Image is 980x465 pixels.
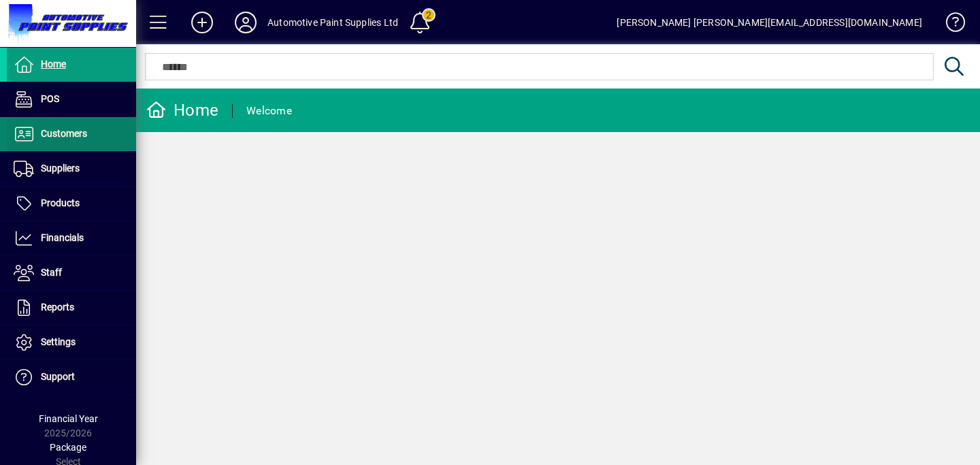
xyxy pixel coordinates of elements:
div: Home [146,99,218,121]
span: Financials [41,232,84,243]
button: Add [180,10,224,35]
span: Products [41,197,80,208]
div: [PERSON_NAME] [PERSON_NAME][EMAIL_ADDRESS][DOMAIN_NAME] [617,12,922,33]
a: Settings [7,325,136,359]
span: Home [41,59,66,69]
a: Products [7,187,136,221]
a: Support [7,360,136,394]
span: Customers [41,128,87,139]
span: POS [41,93,59,104]
span: Financial Year [39,413,98,424]
span: Reports [41,302,74,312]
span: Package [50,442,86,453]
a: Reports [7,291,136,325]
a: Financials [7,221,136,255]
a: Staff [7,256,136,290]
a: Knowledge Base [936,3,963,47]
a: Suppliers [7,152,136,186]
a: Customers [7,117,136,151]
a: POS [7,82,136,116]
span: Suppliers [41,163,80,174]
div: Welcome [246,100,292,122]
div: Automotive Paint Supplies Ltd [267,12,398,33]
button: Profile [224,10,267,35]
span: Settings [41,336,76,347]
span: Support [41,371,75,382]
span: Staff [41,267,62,278]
